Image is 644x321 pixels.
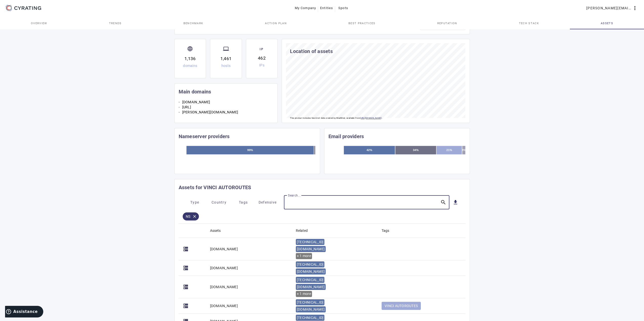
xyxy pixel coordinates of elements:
span: Assets [601,22,613,25]
button: Defensive [256,198,280,207]
mat-icon: dns [183,284,189,290]
div: 1,461 [220,55,232,62]
span: Benchmark [183,22,203,25]
span: My Company [295,4,316,12]
mat-card-title: Location of assets [290,47,333,55]
span: Trends [109,22,122,25]
mat-icon: dns [183,303,189,309]
span: [DOMAIN_NAME] [297,285,325,289]
mat-icon: search [437,199,449,205]
span: Tech Stack [519,22,539,25]
span: Action Plan [265,22,287,25]
span: VINCI AUTOROUTES [385,303,418,308]
button: Entities [318,4,335,13]
button: Download reports [420,21,466,30]
div: Assets [210,228,225,233]
p: This product includes GeoLite2 data created by MaxMind, available from . [290,116,382,121]
span: Reputation [437,22,457,25]
div: 1,136 [184,55,196,62]
div: domains [183,64,197,67]
button: Country [207,198,231,207]
mat-card-title: Nameserver providers [179,132,230,140]
span: [TECHNICAL_ID] [297,240,324,244]
g: CYRATING [14,6,41,10]
li: [DOMAIN_NAME] [182,100,274,105]
div: Tags [382,228,394,233]
mat-chip-listbox: Tags [382,301,459,311]
span: [DOMAIN_NAME] [297,247,325,251]
span: [DOMAIN_NAME] [297,307,325,311]
span: [DOMAIN_NAME] [297,269,325,274]
cr-card: Location of assets [282,39,470,123]
span: Country [212,198,226,206]
mat-label: Search... [288,193,300,197]
mat-icon: dns [183,265,189,271]
mat-icon: get_app [452,199,459,205]
span: Defensive [259,198,277,206]
span: Spots [338,4,348,12]
a: [URL][DOMAIN_NAME] [360,117,382,119]
div: IPs [259,63,264,67]
span: [TECHNICAL_ID] [297,278,324,282]
button: Spots [335,4,351,13]
div: 462 [258,55,266,61]
mat-cell: [DOMAIN_NAME] [206,298,292,314]
button: Tags [231,198,256,207]
div: Related [296,228,312,233]
button: My Company [293,4,318,13]
span: Overview [31,22,47,25]
span: [TECHNICAL_ID] [297,300,324,304]
mat-cell: [DOMAIN_NAME] [206,238,292,260]
div: hosts [221,64,231,67]
span: NS [186,214,191,219]
div: Related [296,228,308,233]
mat-icon: dns [183,246,189,252]
span: [TECHNICAL_ID] [297,262,324,266]
cr-card: Main domains [174,83,278,127]
mat-icon: language [187,46,193,52]
mat-cell: [DOMAIN_NAME] [206,276,292,298]
li: [URL] [182,105,274,110]
mat-icon: close [190,214,199,219]
div: Tags [382,228,389,233]
span: [TECHNICAL_ID] [297,316,324,320]
button: [PERSON_NAME][EMAIL_ADDRESS][PERSON_NAME][DOMAIN_NAME] [584,4,640,13]
div: + 1 more [296,253,312,259]
mat-icon: computer [223,46,229,52]
mat-card-title: Assets for VINCI AUTOROUTES [179,183,251,191]
span: Best practices [348,22,375,25]
li: [PERSON_NAME][DOMAIN_NAME] [182,110,274,115]
span: Entities [320,4,333,12]
div: Assets [210,228,221,233]
mat-cell: [DOMAIN_NAME] [206,260,292,276]
span: Tags [239,198,248,206]
button: Type [183,198,207,207]
div: + 1 more [296,291,312,297]
iframe: Ouvre un widget dans lequel vous pouvez trouver plus d’informations [5,306,43,318]
mat-card-title: Main domains [179,88,211,96]
span: [PERSON_NAME][EMAIL_ADDRESS][PERSON_NAME][DOMAIN_NAME] [586,4,632,12]
span: Type [190,198,199,206]
mat-icon: more_vert [632,5,638,11]
span: IP [259,47,265,53]
mat-card-title: Email providers [328,132,364,140]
